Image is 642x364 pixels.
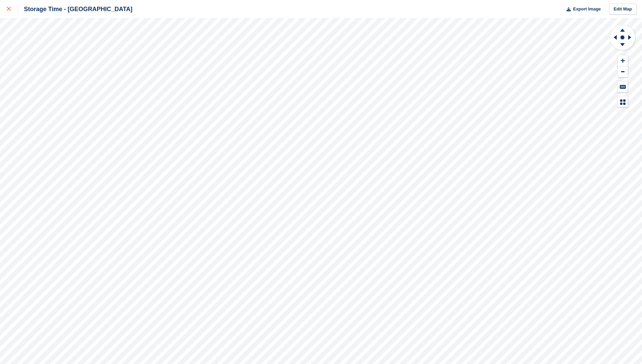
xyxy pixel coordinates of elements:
button: Zoom In [618,55,628,66]
button: Zoom Out [618,66,628,78]
button: Keyboard Shortcuts [618,81,628,92]
a: Edit Map [609,4,637,15]
button: Export Image [562,4,601,15]
div: Storage Time - [GEOGRAPHIC_DATA] [18,5,132,13]
span: Export Image [573,6,601,12]
button: Map Legend [618,96,628,108]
